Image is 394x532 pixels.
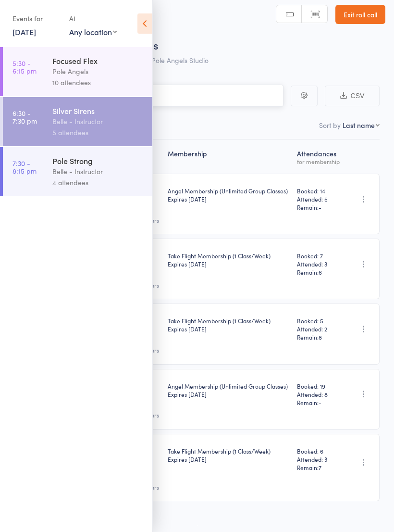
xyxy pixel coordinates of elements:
[12,109,37,125] time: 6:30 - 7:30 pm
[52,177,144,188] div: 4 attendees
[52,77,144,88] div: 10 attendees
[52,166,144,177] div: Belle - Instructor
[12,59,37,75] time: 5:30 - 6:15 pm
[12,26,36,37] a: [DATE]
[52,105,144,116] div: Silver Sirens
[151,55,209,65] span: Pole Angels Studio
[297,390,340,398] span: Attended: 8
[297,187,340,195] span: Booked: 14
[297,463,340,471] span: Remain:
[297,158,340,165] div: for membership
[297,195,340,203] span: Attended: 5
[3,147,152,196] a: 7:30 -8:15 pmPole StrongBelle - Instructor4 attendees
[168,252,289,268] div: Take Flight Membership (1 Class/Week)
[297,325,340,333] span: Attended: 2
[52,116,144,127] div: Belle - Instructor
[168,260,289,268] div: Expires [DATE]
[168,455,289,463] div: Expires [DATE]
[69,11,117,26] div: At
[297,203,340,211] span: Remain:
[52,55,144,66] div: Focused Flex
[168,447,289,463] div: Take Flight Membership (1 Class/Week)
[52,66,144,77] div: Pole Angels
[297,398,340,406] span: Remain:
[168,390,289,398] div: Expires [DATE]
[168,187,289,203] div: Angel Membership (Unlimited Group Classes)
[319,333,322,341] span: 8
[343,120,375,130] div: Last name
[297,455,340,463] span: Attended: 3
[335,5,385,24] a: Exit roll call
[293,144,344,169] div: Atten­dances
[297,333,340,341] span: Remain:
[69,26,117,37] div: Any location
[297,382,340,390] span: Booked: 19
[3,97,152,146] a: 6:30 -7:30 pmSilver SirensBelle - Instructor5 attendees
[168,325,289,333] div: Expires [DATE]
[168,317,289,333] div: Take Flight Membership (1 Class/Week)
[319,120,341,130] label: Sort by
[12,11,60,26] div: Events for
[297,260,340,268] span: Attended: 3
[168,195,289,203] div: Expires [DATE]
[325,86,380,106] button: CSV
[319,203,321,211] span: -
[319,268,322,276] span: 6
[297,268,340,276] span: Remain:
[52,155,144,166] div: Pole Strong
[52,127,144,138] div: 5 attendees
[164,144,293,169] div: Membership
[297,447,340,455] span: Booked: 6
[319,463,321,471] span: 7
[3,47,152,96] a: 5:30 -6:15 pmFocused FlexPole Angels10 attendees
[319,398,321,406] span: -
[168,382,289,398] div: Angel Membership (Unlimited Group Classes)
[297,252,340,260] span: Booked: 7
[12,159,37,175] time: 7:30 - 8:15 pm
[297,317,340,325] span: Booked: 5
